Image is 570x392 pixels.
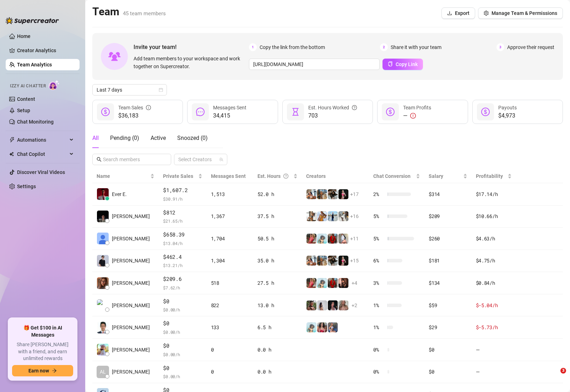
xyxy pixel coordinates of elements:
img: ItsEssi (@getthickywithessi) [317,234,327,244]
span: $4,973 [498,111,517,120]
img: Kristen (@kristenhancher) [306,300,316,310]
span: Team Profits [403,105,431,110]
div: Pending ( 0 ) [110,134,139,142]
span: Messages Sent [213,105,246,110]
a: Home [17,33,31,39]
span: Active [151,135,166,141]
span: 5 % [373,212,385,220]
img: Aaliyah (@edmflowerfairy) [317,322,327,332]
img: Baby (@babyyyybellaa) [328,300,338,310]
img: Safaree (@iamsafaree) [328,234,338,244]
span: Add team members to your workspace and work together on Supercreator. [134,55,246,70]
img: AI Chatter [49,80,60,90]
span: 3 [496,43,504,51]
img: logo-BBDzfeDw.svg [6,17,59,24]
span: + 15 [350,257,359,265]
span: [PERSON_NAME] [112,368,150,376]
span: arrow-right [52,368,57,373]
span: Messages Sent [211,173,246,179]
div: 0.0 h [257,368,298,376]
span: $ 0.00 /h [163,351,202,358]
span: Izzy AI Chatter [10,83,46,89]
span: $462.4 [163,253,202,261]
span: Approve their request [507,43,554,51]
img: Courtney (@courtneybarajas) [328,322,338,332]
div: $0 [429,346,467,354]
span: $ 13.21 /h [163,262,202,269]
span: Profitability [476,173,503,179]
div: 6.5 h [257,323,298,331]
span: Private Sales [163,173,193,179]
span: $209.6 [163,275,202,283]
a: Setup [17,108,30,113]
img: hilario trapago [97,299,109,311]
div: 518 [211,279,249,287]
img: Subgirl0831 (@subgirl0831) [338,189,348,199]
th: Name [92,169,159,183]
span: [PERSON_NAME] [112,212,150,220]
span: $0 [163,342,202,350]
span: team [219,157,223,162]
span: $0 [163,364,202,372]
a: Settings [17,184,36,189]
iframe: Intercom live chat [546,368,563,385]
span: $ 7.62 /h [163,284,202,291]
span: $0 [163,319,202,328]
span: 0 % [373,368,385,376]
span: 🎁 Get $100 in AI Messages [12,325,73,338]
img: Brianna (@bridale22) [317,211,327,221]
img: $usana (@susanasecrets) [317,300,327,310]
span: Copy the link from the bottom [260,43,325,51]
img: Rose (@rose_d_kush) [328,189,338,199]
span: 1 [249,43,257,51]
span: [PERSON_NAME] [112,323,150,331]
span: 45 team members [123,10,166,17]
span: Salary [429,173,443,179]
span: Payouts [498,105,517,110]
span: message [196,108,205,116]
span: 5 % [373,235,385,243]
div: Est. Hours [257,172,292,180]
span: Automations [17,134,67,146]
span: question-circle [283,172,288,180]
span: 2 % [373,190,385,198]
div: 52.0 h [257,190,298,198]
td: — [472,361,516,383]
div: $-5.73 /h [476,323,512,331]
img: Lizzzzzy (@lizzzysmooth) [328,211,338,221]
div: 1,367 [211,212,249,220]
span: $ 13.04 /h [163,240,202,247]
img: April (@aprilblaze) [306,234,316,244]
span: [PERSON_NAME] [112,301,150,309]
span: Share [PERSON_NAME] with a friend, and earn unlimited rewards [12,341,73,362]
span: Ever E. [112,190,127,198]
span: 0 % [373,346,385,354]
button: Export [441,7,475,19]
span: + 17 [350,190,359,198]
span: thunderbolt [9,137,15,143]
span: [PERSON_NAME] [112,235,150,243]
span: question-circle [352,104,357,111]
span: [PERSON_NAME] [112,279,150,287]
div: $134 [429,279,467,287]
div: $0.84 /h [476,279,512,287]
img: Housteph (@urfavleobaby) [338,234,348,244]
img: Rose (@rose_d_kush) [328,256,338,266]
div: 822 [211,301,249,309]
span: + 16 [350,212,359,220]
a: Content [17,96,35,102]
div: 1,704 [211,235,249,243]
img: Chat Copilot [9,152,14,157]
img: Evan Gillis [97,344,109,355]
span: $658.39 [163,230,202,239]
span: Last 7 days [97,85,163,95]
span: [PERSON_NAME] [112,257,150,265]
span: 2 [380,43,388,51]
span: $0 [163,297,202,306]
img: ash (@babyburberry) [317,189,327,199]
div: $4.63 /h [476,235,512,243]
div: 1,304 [211,257,249,265]
img: Ryan Francisco [97,255,109,267]
span: $ 0.00 /h [163,373,202,380]
span: copy [388,61,393,66]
